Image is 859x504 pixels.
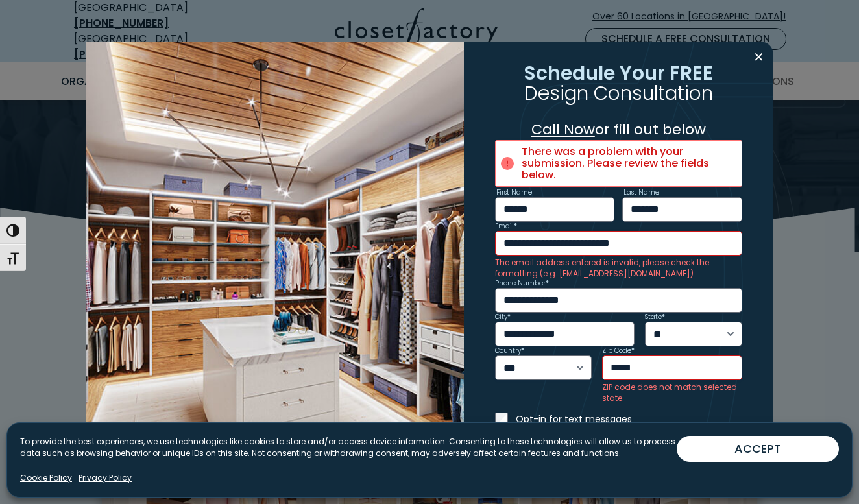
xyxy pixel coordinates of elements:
[79,472,132,484] a: Privacy Policy
[531,119,595,139] a: Call Now
[495,314,511,320] label: City
[20,472,72,484] a: Cookie Policy
[495,348,524,354] label: Country
[495,119,742,140] p: or fill out below
[20,436,677,459] p: To provide the best experiences, we use technologies like cookies to store and/or access device i...
[501,146,736,181] h2: There was a problem with your submission. Please review the fields below.
[496,189,532,196] label: First Name
[602,348,635,354] label: Zip Code
[749,47,768,67] button: Close modal
[495,280,549,287] label: Phone Number
[645,314,665,320] label: State
[495,223,517,230] label: Email
[524,80,713,106] span: Design Consultation
[495,257,742,279] div: The email address entered is invalid, please check the formatting (e.g. [EMAIL_ADDRESS][DOMAIN_NA...
[602,381,742,403] div: ZIP code does not match selected state.
[524,59,713,86] span: Schedule Your FREE
[677,436,839,462] button: ACCEPT
[516,413,742,426] label: Opt-in for text messages
[623,189,659,196] label: Last Name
